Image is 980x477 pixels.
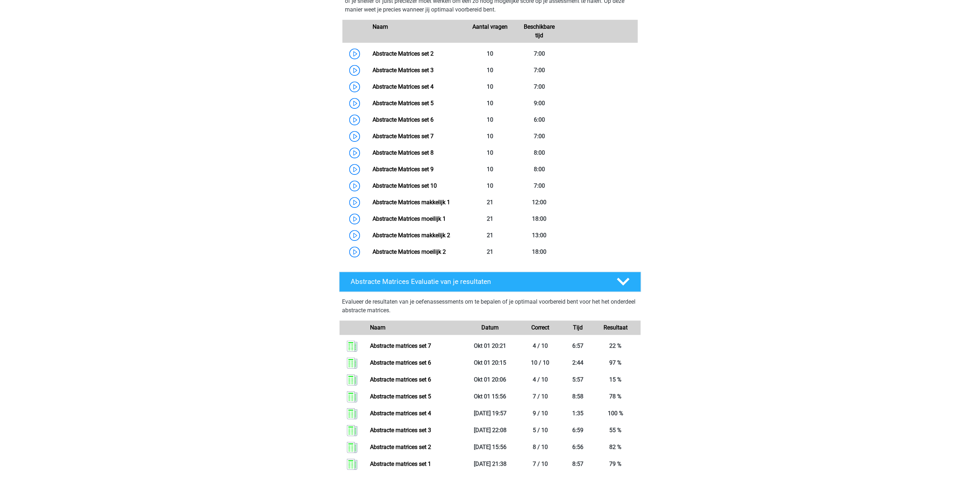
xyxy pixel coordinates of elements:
a: Abstracte matrices set 6 [370,359,431,366]
p: Evalueer de resultaten van je oefenassessments om te bepalen of je optimaal voorbereid bent voor ... [342,298,638,315]
a: Abstracte matrices set 3 [370,427,431,434]
a: Abstracte Matrices set 4 [372,83,433,90]
a: Abstracte Matrices Evaluatie van je resultaten [336,272,644,292]
a: Abstracte Matrices set 9 [372,166,433,173]
a: Abstracte Matrices set 7 [372,133,433,140]
div: Resultaat [590,323,641,332]
a: Abstracte matrices set 4 [370,410,431,417]
a: Abstracte Matrices set 5 [372,100,433,107]
div: Aantal vragen [465,23,514,40]
a: Abstracte Matrices set 6 [372,116,433,123]
a: Abstracte matrices set 2 [370,444,431,450]
a: Abstracte matrices set 6 [370,376,431,383]
div: Correct [515,323,565,332]
a: Abstracte matrices set 1 [370,460,431,467]
a: Abstracte Matrices set 3 [372,67,433,74]
a: Abstracte matrices set 5 [370,393,431,400]
a: Abstracte matrices set 7 [370,342,431,349]
h4: Abstracte Matrices Evaluatie van je resultaten [351,277,605,286]
div: Datum [465,323,515,332]
a: Abstracte Matrices makkelijk 2 [372,232,450,239]
div: Tijd [565,323,591,332]
a: Abstracte Matrices moeilijk 1 [372,215,445,222]
a: Abstracte Matrices moeilijk 2 [372,248,445,255]
a: Abstracte Matrices set 8 [372,149,433,156]
a: Abstracte Matrices set 10 [372,182,436,189]
div: Naam [365,323,465,332]
a: Abstracte Matrices makkelijk 1 [372,199,450,206]
div: Naam [367,23,465,40]
div: Beschikbare tijd [514,23,564,40]
a: Abstracte Matrices set 2 [372,50,433,57]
